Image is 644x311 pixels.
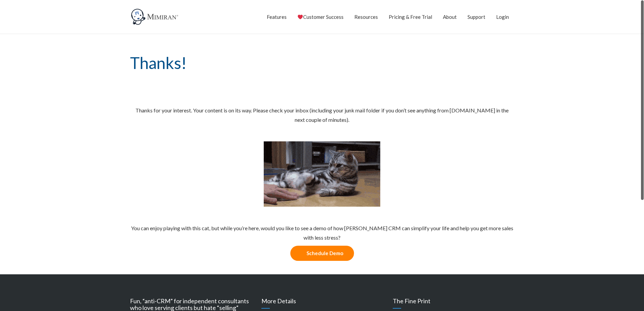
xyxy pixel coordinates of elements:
[298,14,303,20] img: ❤️
[130,223,514,242] p: You can enjoy playing with this cat, but while you’re here, would you like to see a demo of how [...
[307,250,343,256] span: Schedule Demo
[290,246,354,261] a: Schedule Demo
[389,8,432,25] a: Pricing & Free Trial
[130,34,514,92] h1: Thanks!
[297,8,344,25] a: Customer Success
[443,8,457,25] a: About
[393,298,514,309] h3: The Fine Print
[496,8,509,25] a: Login
[267,8,287,25] a: Features
[261,298,383,309] h3: More Details
[468,8,485,25] a: Support
[130,106,514,125] p: Thanks for your interest. Your content is on its way. Please check your inbox (including your jun...
[130,8,181,25] img: Mimiran CRM
[354,8,378,25] a: Resources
